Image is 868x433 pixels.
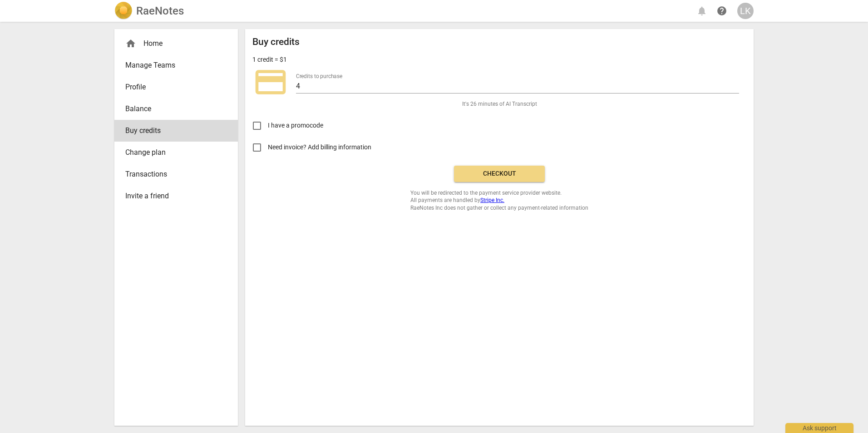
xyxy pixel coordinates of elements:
span: credit_card [252,64,289,100]
a: Stripe Inc. [480,197,504,203]
span: Change plan [125,147,220,158]
button: LK [737,3,754,19]
label: Credits to purchase [296,74,342,79]
a: LogoRaeNotes [114,2,184,20]
a: Profile [114,76,238,98]
a: Transactions [114,163,238,185]
span: home [125,38,136,49]
span: It's 26 minutes of AI Transcript [462,100,537,108]
span: Invite a friend [125,191,220,202]
div: Ask support [785,423,853,433]
a: Manage Teams [114,54,238,76]
span: Need invoice? Add billing information [268,143,373,152]
div: Home [114,33,238,54]
h2: Buy credits [252,36,300,48]
p: 1 credit = $1 [252,55,287,64]
a: Buy credits [114,120,238,142]
span: Buy credits [125,125,220,136]
span: Balance [125,103,220,114]
span: You will be redirected to the payment service provider website. All payments are handled by RaeNo... [410,189,588,212]
a: Help [714,3,730,19]
a: Change plan [114,142,238,163]
img: Logo [114,2,133,20]
span: Checkout [461,169,538,178]
span: Manage Teams [125,60,220,71]
span: Profile [125,82,220,93]
span: Transactions [125,169,220,180]
span: I have a promocode [268,121,323,130]
button: Checkout [454,166,545,182]
a: Invite a friend [114,185,238,207]
div: Home [125,38,220,49]
h2: RaeNotes [136,5,184,17]
span: help [716,5,727,16]
a: Balance [114,98,238,120]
